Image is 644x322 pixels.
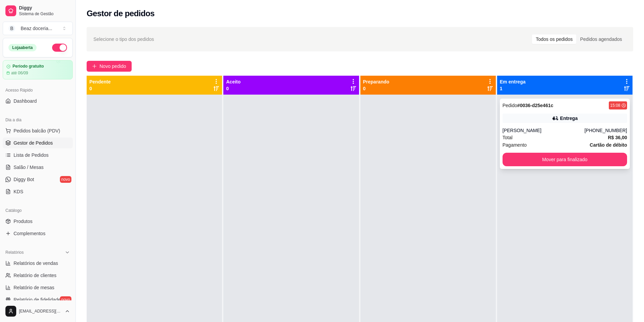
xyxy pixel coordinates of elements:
span: Relatórios [5,250,24,255]
p: 0 [89,85,111,92]
p: Preparando [363,78,390,85]
span: Gestor de Pedidos [14,140,53,146]
a: Complementos [3,228,73,239]
span: Novo pedido [99,63,126,70]
span: Relatório de mesas [14,284,54,291]
a: KDS [3,186,73,197]
strong: # 0036-d25e461c [517,103,553,108]
div: Dia a dia [3,115,73,125]
button: Mover para finalizado [503,153,627,166]
a: Diggy Botnovo [3,174,73,185]
article: Período gratuito [13,64,44,69]
a: Salão / Mesas [3,162,73,173]
a: DiggySistema de Gestão [3,3,73,19]
button: Pedidos balcão (PDV) [3,125,73,136]
a: Relatório de clientes [3,270,73,281]
article: até 06/09 [11,70,28,76]
a: Gestor de Pedidos [3,138,73,148]
p: 0 [226,85,241,92]
span: Pedido [503,103,517,108]
div: [PERSON_NAME] [503,127,584,134]
span: Pagamento [503,141,527,149]
div: 15:08 [610,103,620,108]
span: Sistema de Gestão [19,11,70,17]
span: KDS [14,188,23,195]
span: B [8,25,15,32]
div: [PHONE_NUMBER] [584,127,627,134]
span: Pedidos balcão (PDV) [14,127,60,134]
span: Total [503,134,513,141]
strong: R$ 36,00 [608,135,627,140]
span: Selecione o tipo dos pedidos [93,35,154,43]
h2: Gestor de pedidos [87,8,155,19]
a: Relatório de mesas [3,282,73,293]
div: Entrega [560,115,578,122]
button: Novo pedido [87,61,132,72]
span: Lista de Pedidos [14,152,49,158]
a: Relatório de fidelidadenovo [3,294,73,305]
a: Dashboard [3,96,73,106]
span: Relatórios de vendas [14,260,58,267]
button: Alterar Status [52,44,67,52]
div: Todos os pedidos [532,34,576,44]
p: 1 [500,85,526,92]
div: Acesso Rápido [3,85,73,96]
span: Diggy Bot [14,176,34,183]
span: [EMAIL_ADDRESS][DOMAIN_NAME] [19,308,62,314]
span: Relatório de clientes [14,272,57,279]
a: Produtos [3,216,73,227]
span: Dashboard [14,98,37,104]
span: Salão / Mesas [14,164,44,171]
span: plus [92,64,97,69]
span: Complementos [14,230,45,237]
span: Diggy [19,5,70,11]
strong: Cartão de débito [590,142,627,148]
a: Lista de Pedidos [3,150,73,160]
a: Período gratuitoaté 06/09 [3,60,73,79]
p: Aceito [226,78,241,85]
p: 0 [363,85,390,92]
button: [EMAIL_ADDRESS][DOMAIN_NAME] [3,303,73,319]
button: Select a team [3,22,73,35]
div: Loja aberta [8,44,37,51]
div: Catálogo [3,205,73,216]
span: Relatório de fidelidade [14,296,61,303]
a: Relatórios de vendas [3,258,73,269]
span: Produtos [14,218,32,225]
p: Em entrega [500,78,526,85]
p: Pendente [89,78,111,85]
div: Pedidos agendados [576,34,626,44]
div: Beaz doceria ... [21,25,52,32]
